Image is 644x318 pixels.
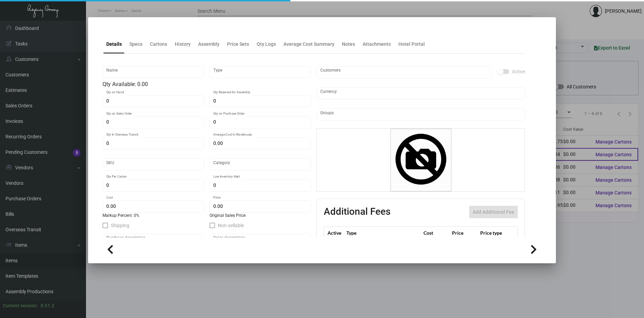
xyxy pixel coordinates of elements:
input: Add new.. [320,70,488,75]
div: Average Cost Summary [283,41,334,48]
div: Current version: [3,302,38,309]
div: Assembly [198,41,219,48]
div: Cartons [150,41,167,48]
button: Add Additional Fee [469,206,518,218]
div: Notes [342,41,355,48]
div: 0.51.2 [41,302,54,309]
th: Price [450,227,479,239]
th: Price type [479,227,509,239]
input: Add new.. [320,112,522,117]
span: Non-sellable [218,221,244,230]
div: Qty Available: 0.00 [103,80,311,88]
span: Add Additional Fee [473,209,514,215]
div: Specs [129,41,142,48]
div: Price Sets [227,41,249,48]
span: Active [512,67,525,76]
th: Cost [422,227,450,239]
div: Details [106,41,122,48]
div: Attachments [363,41,391,48]
th: Active [324,227,345,239]
span: Shipping [111,221,129,230]
th: Type [345,227,422,239]
div: Hotel Portal [398,41,425,48]
div: Qty Logs [257,41,276,48]
h2: Additional Fees [324,206,390,218]
div: History [175,41,191,48]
